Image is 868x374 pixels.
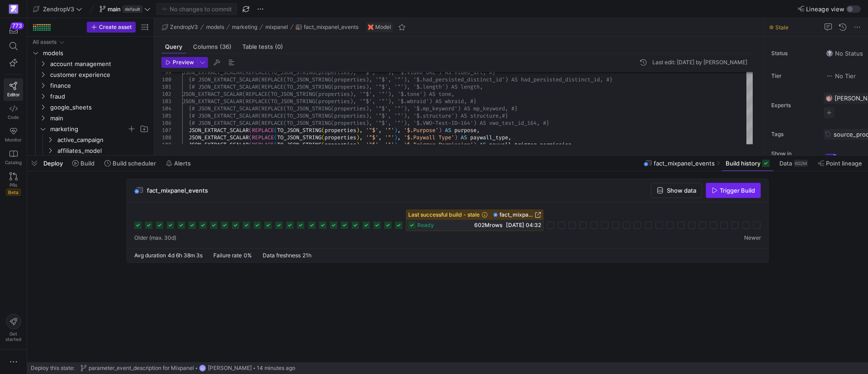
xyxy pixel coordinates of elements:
[189,112,347,119] span: {# JSON_EXTRACT_SCALAR(REPLACE(TO_JSON_STRING(prop
[31,80,150,91] div: Press SPACE to select this row.
[249,127,252,134] span: (
[263,252,301,259] span: Data freshness
[31,113,150,123] div: Press SPACE to select this row.
[771,102,816,109] span: Experts
[252,134,274,141] span: REPLACE
[230,22,259,33] button: marketing
[359,134,363,141] span: ,
[397,127,401,134] span: ,
[213,252,242,259] span: Failure rate
[404,141,473,148] span: '$.Trigger Permission'
[33,39,57,45] div: All assets
[265,24,288,30] span: mixpanel
[667,187,696,194] span: Show data
[168,252,203,259] span: 4d 6h 38m 3s
[43,5,74,13] span: ZendropV3
[470,134,508,141] span: paywall_type
[652,59,747,66] div: Last edit: [DATE] by [PERSON_NAME]
[651,183,702,198] button: Show data
[189,134,249,141] span: JSON_EXTRACT_SCALAR
[508,134,511,141] span: ,
[654,160,715,167] span: fact_mixpanel_events
[50,113,149,123] span: main
[6,189,21,196] span: Beta
[4,1,23,17] a: https://storage.googleapis.com/y42-prod-data-exchange/images/qZXOSqkTtPuVcXVzF40oUlM07HVTwZXfPK0U...
[100,156,160,171] button: Build scheduler
[408,212,488,218] span: Last successful build - stale
[480,141,486,148] span: AS
[5,160,22,165] span: Catalog
[5,137,22,142] span: Monitor
[321,134,325,141] span: (
[147,187,208,194] span: fact_mixpanel_events
[50,59,149,69] span: account management
[189,83,347,90] span: {# JSON_EXTRACT_SCALAR(REPLACE(TO_JSON_STRING(prop
[806,5,844,13] span: Lineage view
[31,145,150,156] div: Press SPACE to select this row.
[189,105,347,112] span: {# JSON_EXTRACT_SCALAR(REPLACE(TO_JSON_STRING(prop
[406,209,543,231] button: Last successful build - stalefact_mixpanel_eventsready602Mrows[DATE] 04:32
[189,127,249,134] span: JSON_EXTRACT_SCALAR
[356,127,359,134] span: )
[274,127,277,134] span: (
[182,98,334,105] span: JSON_EXTRACT_SCALAR(REPLACE(TO_JSON_STRING(prope
[404,134,454,141] span: '$.Paywall Type'
[473,141,476,148] span: )
[826,50,863,57] span: No Status
[274,134,277,141] span: (
[5,331,21,342] span: Get started
[771,131,816,137] span: Tags
[347,112,502,119] span: erties), '"$', '"'), '$.structure') AS structure,
[334,90,454,98] span: rties), '"$', '"'), '$.tone') AS tone,
[8,114,19,120] span: Code
[204,22,226,33] button: models
[4,123,23,146] a: Monitor
[302,252,311,259] span: 21h
[394,127,397,134] span: )
[394,141,397,148] span: )
[57,135,149,145] span: active_campaign
[89,365,194,371] span: parameter_event_description for Mixpanel
[347,119,505,127] span: erties), '"$', '"'), '$.VWO-Test-ID-164') AS vwo_t
[31,47,150,58] div: Press SPACE to select this row.
[50,124,127,134] span: marketing
[275,44,283,50] span: (0)
[404,127,439,134] span: '$.Purpose'
[263,22,290,33] button: mixpanel
[161,98,171,105] div: 103
[57,146,149,156] span: affiliates_model
[775,24,788,31] span: Stale
[113,160,156,167] span: Build scheduler
[31,365,75,371] span: Deploy this state:
[161,134,171,141] div: 108
[826,160,862,167] span: Point lineage
[359,127,363,134] span: ,
[31,134,150,145] div: Press SPACE to select this row.
[108,5,121,13] span: main
[771,73,816,79] span: Tier
[162,156,195,171] button: Alerts
[199,365,206,372] div: GC
[161,112,171,119] div: 105
[252,127,274,134] span: REPLACE
[385,141,394,148] span: '"'
[397,134,401,141] span: ,
[31,37,150,47] div: Press SPACE to select this row.
[206,24,224,30] span: models
[385,134,394,141] span: '"'
[252,141,274,148] span: REPLACE
[347,83,483,90] span: erties), '"$', '"'), '$.length') AS length,
[123,5,142,13] span: default
[726,160,760,167] span: Build history
[161,57,197,68] button: Preview
[174,160,191,167] span: Alerts
[378,127,382,134] span: ,
[31,69,150,80] div: Press SPACE to select this row.
[334,98,476,105] span: rties), '"$', '"'), '$.wbraid') AS wbraid, #}
[134,252,166,259] span: Avg duration
[779,160,792,167] span: Data
[277,127,321,134] span: TO_JSON_STRING
[31,123,150,134] div: Press SPACE to select this row.
[80,160,94,167] span: Build
[50,80,149,91] span: finance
